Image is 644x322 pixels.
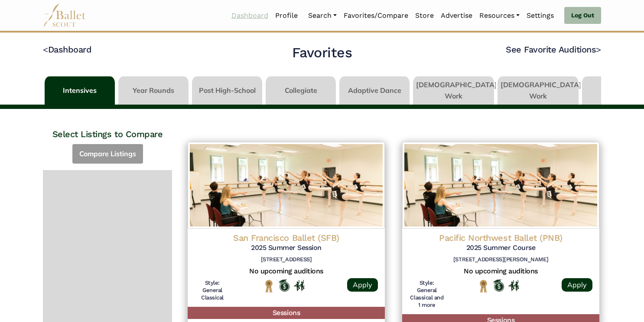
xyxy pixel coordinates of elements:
[292,44,352,62] h2: Favorites
[402,142,599,229] img: Logo
[437,7,476,25] a: Advertise
[493,279,504,292] img: Offers Scholarship
[564,7,601,24] a: Log Out
[294,280,305,291] img: In Person
[340,7,412,25] a: Favorites/Compare
[409,256,592,263] h6: [STREET_ADDRESS][PERSON_NAME]
[272,7,301,25] a: Profile
[412,7,437,25] a: Store
[305,7,340,25] a: Search
[409,243,592,253] h5: 2025 Summer Course
[195,267,378,276] h5: No upcoming auditions
[43,44,91,55] a: <Dashboard
[409,279,445,309] h6: Style: General Classical and 1 more
[523,7,557,25] a: Settings
[190,76,264,105] li: Post High-School
[263,279,274,293] img: National
[338,76,411,105] li: Adaptive Dance
[411,76,496,105] li: [DEMOGRAPHIC_DATA] Work
[195,279,230,302] h6: Style: General Classical
[195,243,378,253] h5: 2025 Summer Session
[279,279,289,292] img: Offers Scholarship
[508,280,519,291] img: In Person
[409,232,592,243] h4: Pacific Northwest Ballet (PNB)
[195,256,378,263] h6: [STREET_ADDRESS]
[228,7,272,25] a: Dashboard
[264,76,338,105] li: Collegiate
[478,279,489,293] img: National
[43,76,117,105] li: Intensives
[188,142,385,229] img: Logo
[409,267,592,276] h5: No upcoming auditions
[496,76,580,105] li: [DEMOGRAPHIC_DATA] Work
[562,278,592,292] a: Apply
[117,76,190,105] li: Year Rounds
[506,44,601,55] a: See Favorite Auditions>
[43,44,48,55] code: <
[43,109,172,140] h4: Select Listings to Compare
[596,44,601,55] code: >
[347,278,378,292] a: Apply
[476,7,523,25] a: Resources
[195,232,378,243] h4: San Francisco Ballet (SFB)
[188,307,385,319] h5: Sessions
